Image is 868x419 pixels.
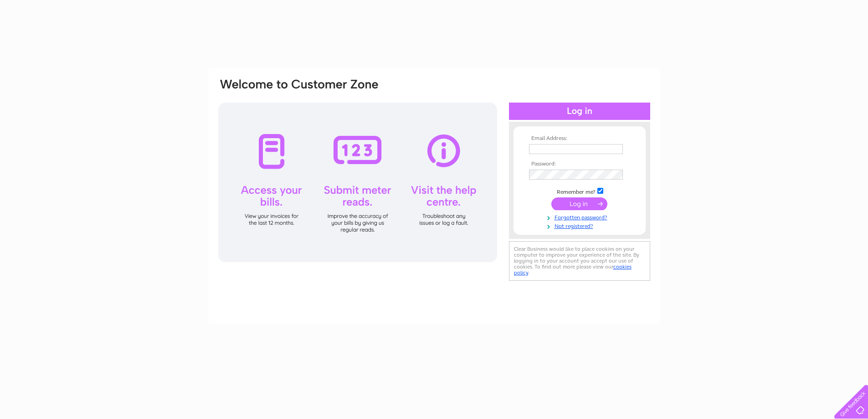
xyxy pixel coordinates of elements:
[514,264,632,276] a: cookies policy
[527,135,632,142] th: Email Address:
[551,197,607,210] input: Submit
[527,186,632,196] td: Remember me?
[527,161,632,167] th: Password:
[509,241,650,281] div: Clear Business would like to place cookies on your computer to improve your experience of the sit...
[529,212,632,221] a: Forgotten password?
[529,221,632,230] a: Not registered?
